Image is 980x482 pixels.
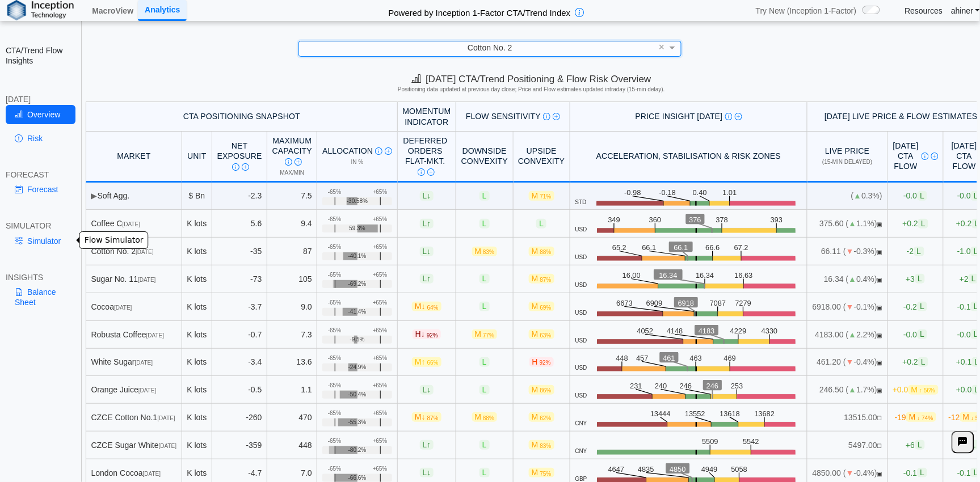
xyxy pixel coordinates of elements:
[267,321,317,349] td: 7.3
[86,183,182,210] td: Soft Agg.
[735,299,752,307] text: 7279
[87,86,975,93] h5: Positioning data updated at previous day close; Price and Flow estimates updated intraday (15-min...
[877,360,882,366] span: OPEN: Market session is currently open.
[807,210,888,238] td: 375.60 ( 1.1%)
[420,219,434,229] span: L
[659,188,675,196] text: -0.18
[914,247,924,256] span: L
[420,191,434,201] span: L
[86,102,398,131] th: CTA Positioning Snapshot
[456,132,513,183] th: Downside Convexity
[272,136,312,167] div: Maximum Capacity
[6,180,75,199] a: Forecast
[480,302,490,311] span: L
[217,141,262,172] div: Net Exposure
[267,210,317,238] td: 9.4
[212,265,267,293] td: -73
[483,415,494,421] span: 88%
[903,219,928,229] span: +0.2
[461,111,565,121] div: Flow Sensitivity
[427,168,435,176] img: Read More
[328,216,341,223] div: -65%
[295,158,302,166] img: Read More
[91,274,177,284] div: Sugar No. 11
[91,191,98,200] span: ▶
[657,41,667,56] span: Clear value
[680,382,692,390] text: 246
[328,244,341,251] div: -65%
[674,243,688,252] text: 66.1
[540,193,552,200] span: 71%
[373,244,388,251] div: +65%
[480,357,490,367] span: L
[420,247,434,256] span: L
[960,274,979,284] span: +2
[6,272,75,282] div: INSIGHTS
[637,327,654,335] text: 4052
[722,188,737,196] text: 1.01
[575,337,587,344] span: USD
[6,170,75,180] div: FORECAST
[182,265,212,293] td: K lots
[918,357,928,367] span: L
[412,412,441,422] span: M
[348,253,367,260] span: -40.1%
[135,360,153,366] span: [DATE]
[730,327,747,335] text: 4229
[267,293,317,321] td: 9.0
[328,410,341,417] div: -65%
[328,189,341,196] div: -65%
[328,382,341,389] div: -65%
[734,271,752,280] text: 16.63
[328,272,341,278] div: -65%
[529,274,554,284] span: M
[91,384,177,395] div: Orange Juice
[348,391,367,398] span: -50.4%
[422,413,426,422] span: ↓
[807,404,888,432] td: 13515.00
[385,147,392,155] img: Read More
[846,302,854,311] span: ▼
[412,357,441,367] span: M
[540,277,552,283] span: 87%
[807,265,888,293] td: 16.34 ( 0.4%)
[877,249,882,255] span: OPEN: Market session is currently open.
[182,293,212,321] td: K lots
[540,415,552,421] span: 62%
[212,404,267,432] td: -260
[157,415,175,421] span: [DATE]
[952,6,980,16] a: ahiner
[529,302,554,311] span: M
[690,354,702,362] text: 463
[242,163,249,171] img: Read More
[689,215,701,224] text: 376
[87,1,138,20] a: MacroView
[402,136,448,177] div: Deferred Orders FLAT-MKT.
[540,332,552,339] span: 63%
[755,409,775,418] text: 13682
[384,3,575,19] h2: Powered by Inception 1-Factor CTA/Trend Index
[86,132,182,183] th: MARKET
[608,215,620,224] text: 349
[735,113,742,120] img: Read More
[877,387,882,394] span: OPEN: Market session is currently open.
[646,299,663,307] text: 6909
[480,219,490,229] span: L
[529,357,554,367] span: H
[328,355,341,362] div: -65%
[663,354,675,362] text: 461
[427,415,439,421] span: 87%
[822,159,872,165] span: (15-min delayed)
[575,199,587,206] span: STD
[138,387,156,394] span: [DATE]
[6,282,75,312] a: Balance Sheet
[716,215,728,224] text: 378
[350,336,365,343] span: -9.5%
[540,305,552,311] span: 69%
[212,238,267,265] td: -35
[918,302,928,311] span: L
[575,392,587,399] span: USD
[348,419,367,426] span: -55.3%
[720,409,740,418] text: 13618
[906,412,936,422] span: M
